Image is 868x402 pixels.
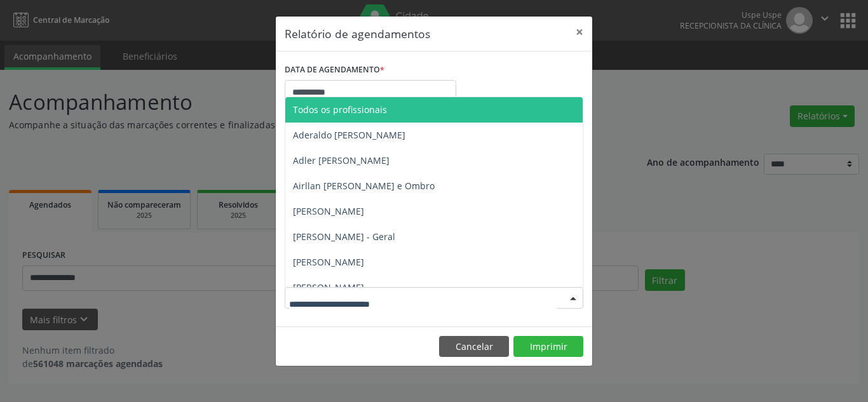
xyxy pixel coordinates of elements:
[293,154,390,166] span: Adler [PERSON_NAME]
[567,17,592,48] button: Close
[513,336,583,358] button: Imprimir
[293,231,395,243] span: [PERSON_NAME] - Geral
[439,336,509,358] button: Cancelar
[293,104,387,116] span: Todos os profissionais
[293,256,364,268] span: [PERSON_NAME]
[285,60,384,80] label: DATA DE AGENDAMENTO
[293,281,364,293] span: [PERSON_NAME]
[285,25,430,42] h5: Relatório de agendamentos
[293,180,435,192] span: Airllan [PERSON_NAME] e Ombro
[293,205,364,217] span: [PERSON_NAME]
[293,129,405,141] span: Aderaldo [PERSON_NAME]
